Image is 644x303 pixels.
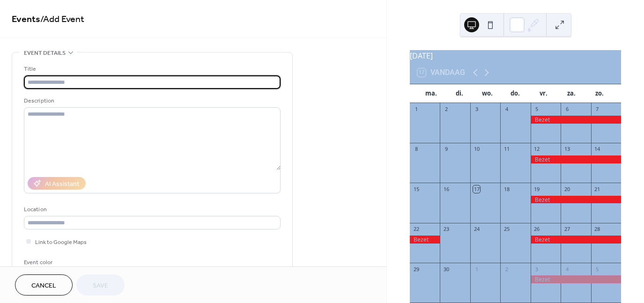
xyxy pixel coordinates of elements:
div: do. [502,84,530,103]
div: 19 [533,185,540,192]
div: vr. [529,84,557,103]
div: 14 [594,146,601,153]
div: 4 [563,266,570,273]
div: 5 [533,106,540,113]
div: 28 [594,226,601,233]
div: 27 [563,226,570,233]
span: / Add Event [40,10,84,29]
button: Cancel [15,274,73,296]
div: 6 [563,106,570,113]
div: Event color [24,258,94,267]
div: 16 [443,185,450,192]
div: 29 [413,266,420,273]
div: di. [445,84,474,103]
div: 5 [594,266,601,273]
div: za. [557,84,585,103]
div: 18 [503,185,510,192]
span: Link to Google Maps [35,237,87,247]
div: 22 [413,226,420,233]
div: 25 [503,226,510,233]
div: Bezet [531,236,621,244]
div: zo. [585,84,614,103]
div: 30 [443,266,450,273]
div: Bezet [531,196,621,204]
div: 24 [473,226,480,233]
div: wo. [474,84,502,103]
div: 7 [594,106,601,113]
div: 17 [473,185,480,192]
div: 26 [533,226,540,233]
div: 3 [473,106,480,113]
div: 13 [563,146,570,153]
div: 10 [473,146,480,153]
div: Bezet [531,275,621,283]
span: Event details [24,48,66,58]
div: Title [24,64,279,74]
div: Bezet [531,116,621,124]
div: 15 [413,185,420,192]
div: 8 [413,146,420,153]
div: 20 [563,185,570,192]
div: Bezet [531,155,621,163]
div: 21 [594,185,601,192]
div: Location [24,205,279,214]
div: 11 [503,146,510,153]
div: 2 [443,106,450,113]
div: 1 [473,266,480,273]
div: 23 [443,226,450,233]
div: 12 [533,146,540,153]
div: 1 [413,106,420,113]
div: 2 [503,266,510,273]
span: Cancel [31,281,56,291]
div: 4 [503,106,510,113]
a: Events [12,10,40,29]
div: Bezet [410,236,440,244]
div: Description [24,96,279,106]
div: 9 [443,146,450,153]
div: [DATE] [410,50,621,61]
div: 3 [533,266,540,273]
div: ma. [417,84,445,103]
